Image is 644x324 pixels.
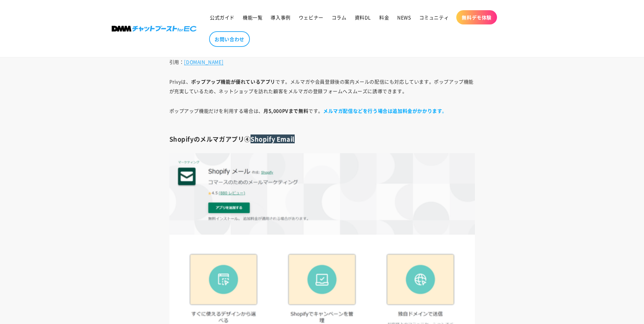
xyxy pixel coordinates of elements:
b: 月5,000PVまで無料 [263,107,308,114]
span: お問い合わせ [215,36,244,42]
a: NEWS [393,10,415,24]
span: 。 [323,107,447,114]
span: 公式ガイド [210,14,235,20]
span: ウェビナー [299,14,324,20]
a: 機能一覧 [239,10,266,24]
p: ポップアップ機能だけを利用する場合は、 です。 [169,106,475,125]
b: ポップアップ機能が優れているアプリ [191,78,275,85]
span: 資料DL [355,14,371,20]
span: NEWS [397,14,411,20]
span: コラム [332,14,347,20]
span: 導入事例 [271,14,290,20]
a: コミュニティ [415,10,453,24]
a: [DOMAIN_NAME] [184,58,223,65]
p: Privyは、 です。メルマガや会員登録後の案内メールの配信にも対応しています。ポップアップ機能が充実しているため、ネットショップを訪れた顧客をメルマガの登録フォームへスムーズに誘導できます。 [169,77,475,96]
span: 機能一覧 [243,14,262,20]
a: 公式ガイド [206,10,239,24]
b: メルマガ配信などを行う場合は追加料金がかかります [323,107,442,114]
span: 無料デモ体験 [462,14,492,20]
span: 料金 [379,14,389,20]
a: ウェビナー [295,10,328,24]
a: 導入事例 [266,10,294,24]
a: 無料デモ体験 [456,10,497,24]
a: コラム [328,10,351,24]
span: コミュニティ [419,14,449,20]
p: 引用： [169,57,475,67]
a: 資料DL [351,10,375,24]
a: お問い合わせ [209,31,250,47]
h3: Shopifyのメルマガアプリ④Shopify Email [169,135,475,143]
a: 料金 [375,10,393,24]
img: 株式会社DMM Boost [112,26,197,32]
